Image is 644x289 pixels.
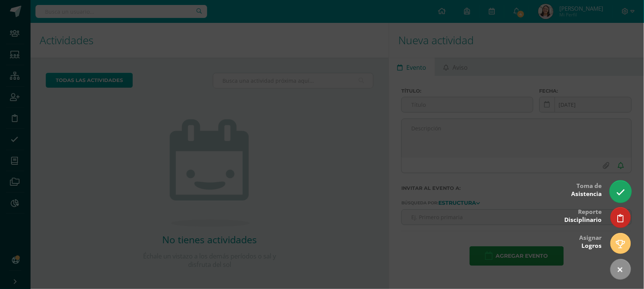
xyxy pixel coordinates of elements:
span: Asistencia [572,190,602,198]
div: Reporte [565,203,602,228]
span: Logros [582,242,602,250]
div: Toma de [572,177,602,202]
span: Disciplinario [565,216,602,224]
div: Asignar [580,229,602,254]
